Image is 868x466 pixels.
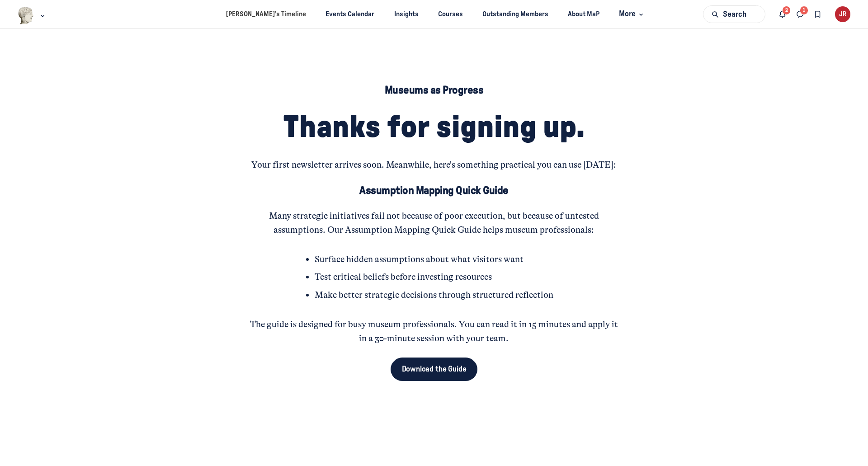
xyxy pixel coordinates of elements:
[18,6,47,25] button: Museums as Progress logo
[619,8,646,20] span: More
[283,109,585,146] h1: Thanks for signing up.
[218,6,314,23] a: [PERSON_NAME]’s Timeline
[611,6,650,23] button: More
[809,5,826,23] button: Bookmarks
[703,5,765,23] button: Search
[835,6,851,22] div: JR
[359,184,508,198] h5: Assumption Mapping Quick Guide
[315,272,492,282] span: Test critical beliefs before investing resources
[18,7,34,24] img: Museums as Progress logo
[792,5,809,23] button: Direct messages
[246,318,621,346] p: The guide is designed for busy museum professionals. You can read it in 15 minutes and apply it i...
[774,5,792,23] button: Notifications
[391,358,478,381] a: Download the Guide
[246,209,621,237] p: Many strategic initiatives fail not because of poor execution, but because of untested assumption...
[475,6,557,23] a: Outstanding Members
[318,6,382,23] a: Events Calendar
[385,84,483,97] h5: Museums as Progress
[315,254,524,264] span: Surface hidden assumptions about what visitors want
[560,6,608,23] a: About MaP
[386,6,426,23] a: Insights
[251,158,616,172] p: Your first newsletter arrives soon. Meanwhile, here's something practical you can use [DATE]:
[315,290,553,300] span: Make better strategic decisions through structured reflection
[430,6,471,23] a: Courses
[835,6,851,22] button: User menu options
